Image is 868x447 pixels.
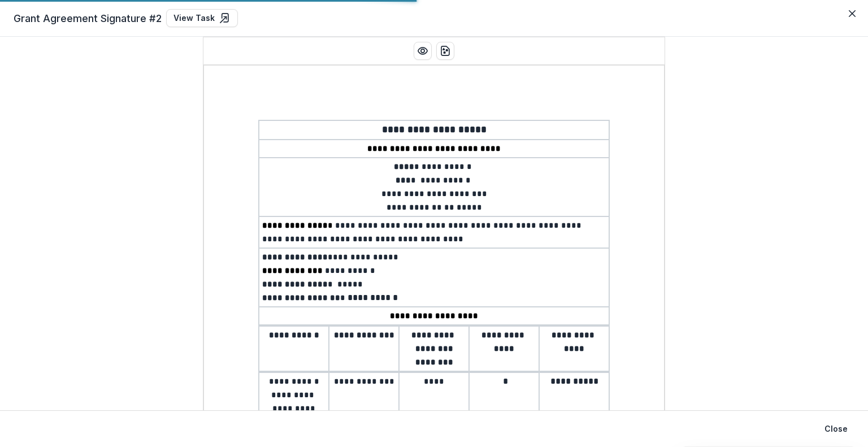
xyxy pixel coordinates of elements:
[436,42,454,60] button: download-word
[818,420,854,438] button: Close
[414,42,432,60] button: Preview preview-doc.pdf
[843,5,861,23] button: Close
[166,9,238,27] a: View Task
[14,11,162,26] span: Grant Agreement Signature #2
